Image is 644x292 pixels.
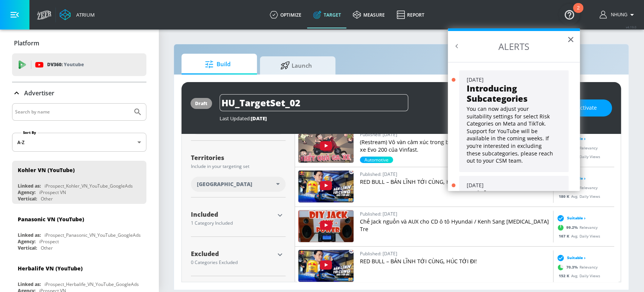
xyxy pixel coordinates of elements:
[47,61,84,69] p: DV360:
[567,255,586,261] span: Suitable ›
[45,281,139,287] div: iProspect_Herbalife_VN_YouTube_GoogleAds
[467,105,555,165] p: You can now adjust your suitability settings for select Risk Categories on Meta and TikTok. Suppo...
[18,245,37,251] div: Vertical:
[191,155,286,161] div: Territories
[567,33,574,45] button: Close
[555,182,598,193] div: Relevancy
[467,182,561,189] div: [DATE]
[12,210,146,253] div: Panasonic VN (YouTube)Linked as:iProspect_Panasonic_VN_YouTube_GoogleAdsAgency:iProspectVertical:...
[298,210,354,242] img: XxO0jYqXYH4
[264,1,307,28] a: optimize
[360,250,550,283] a: Published: [DATE]RED BULL – BẢN LĨNH TỚI CÙNG, HÚC TỚI ĐI!
[599,10,636,19] button: Nhung
[360,157,393,163] span: Automotive
[555,193,600,199] div: Avg. Daily Views
[559,4,580,25] button: Open Resource Center, 2 new notifications
[555,254,586,261] div: Suitable ›
[12,82,146,104] div: Advertiser
[18,196,37,202] div: Vertical:
[18,216,84,223] div: Panasonic VN (YouTube)
[448,31,580,62] h2: ALERTS
[251,115,267,122] span: [DATE]
[64,61,84,68] p: Youtube
[18,238,35,245] div: Agency:
[390,1,430,28] a: Report
[448,28,580,191] div: Resource Center
[360,157,393,163] div: 70.3%
[360,130,550,157] a: Published: [DATE](Restream) Vô vàn cảm xúc trong buổi công bố kết quả trúng GA 10 chiếc xe Evo 20...
[12,161,146,204] div: Kohler VN (YouTube)Linked as:iProspect_Kohler_VN_YouTube_GoogleAdsAgency:iProspect VNVertical:Other
[577,103,597,113] span: Activate
[298,171,354,202] img: D0C1pdNutSQ
[559,233,571,238] span: 167 K
[18,281,41,287] div: Linked as:
[12,133,146,152] div: A-Z
[191,221,274,225] div: 1 Category Included
[555,214,586,222] div: Suitable ›
[360,210,550,218] p: Published: [DATE]
[566,264,579,270] span: 70.3 %
[567,215,586,221] span: Suitable ›
[12,33,146,54] div: Platform
[360,130,550,138] p: Published: [DATE]
[555,222,598,233] div: Relevancy
[577,8,579,18] div: 2
[360,170,550,203] a: Published: [DATE]RED BULL – BẢN LĨNH TỚI CÙNG, HÚC TỚI ĐI!
[191,211,274,217] div: Included
[267,56,325,75] span: Launch
[18,189,35,196] div: Agency:
[191,260,274,265] div: 0 Categories Excluded
[347,1,390,28] a: measure
[360,170,550,178] p: Published: [DATE]
[626,25,636,29] span: v 4.19.0
[22,130,38,135] label: Sort By
[467,188,536,209] strong: "Risky News" Youtube Setting
[45,232,141,238] div: iProspect_Panasonic_VN_YouTube_GoogleAds
[453,42,461,50] button: Back to Resource Center Home
[360,138,550,154] p: (Restream) Vô vàn cảm xúc trong buổi công bố kết quả trúng GA 10 chiếc xe Evo 200 của Vinfast.
[197,180,252,188] span: [GEOGRAPHIC_DATA]
[60,9,95,20] a: Atrium
[18,183,41,189] div: Linked as:
[191,177,286,192] div: [GEOGRAPHIC_DATA]
[24,89,54,97] p: Advertiser
[307,1,347,28] a: Target
[191,251,274,257] div: Excluded
[41,245,53,251] div: Other
[559,273,571,278] span: 152 K
[298,250,354,282] img: KD8Er0OL_jg
[15,107,129,117] input: Search by name
[12,53,146,76] div: DV360: Youtube
[18,232,41,238] div: Linked as:
[45,183,133,189] div: iProspect_Kohler_VN_YouTube_GoogleAds
[298,131,354,163] img: _hQ3VIOfM3s
[555,273,600,278] div: Avg. Daily Views
[360,178,550,186] p: RED BULL – BẢN LĨNH TỚI CÙNG, HÚC TỚI ĐI!
[467,82,527,104] strong: Introducing Subcategories
[220,115,478,122] div: Last Updated:
[14,39,39,47] p: Platform
[555,233,600,239] div: Avg. Daily Views
[608,12,627,17] span: login as: Nhung.Du@iprospect.com
[467,76,561,84] div: [DATE]
[73,11,95,18] div: Atrium
[360,210,550,243] a: Published: [DATE]Chế Jack nguồn và AUX cho CD ô tô Hyundai / Kenh Sang [MEDICAL_DATA] Tre
[559,193,571,199] span: 180 K
[191,164,286,169] div: Include in your targeting set
[360,250,550,258] p: Published: [DATE]
[18,265,83,272] div: Herbalife VN (YouTube)
[360,218,550,233] p: Chế Jack nguồn và AUX cho CD ô tô Hyundai / Kenh Sang [MEDICAL_DATA] Tre
[39,238,59,245] div: iProspect
[566,225,579,230] span: 99.2 %
[189,55,246,73] span: Build
[555,261,598,273] div: Relevancy
[41,196,53,202] div: Other
[195,100,207,107] div: draft
[360,258,550,265] p: RED BULL – BẢN LĨNH TỚI CÙNG, HÚC TỚI ĐI!
[18,166,75,174] div: Kohler VN (YouTube)
[562,99,612,116] button: Activate
[39,189,66,196] div: iProspect VN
